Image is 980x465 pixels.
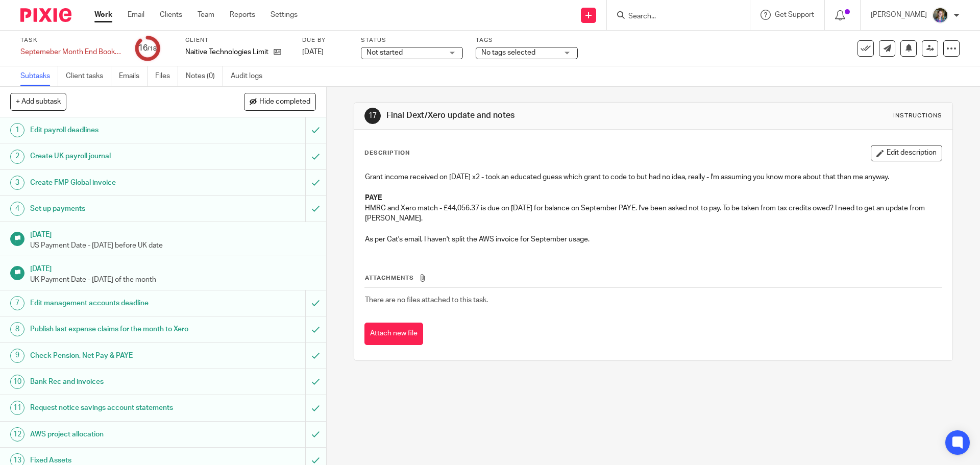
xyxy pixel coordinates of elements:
div: 3 [10,176,24,190]
h1: [DATE] [30,261,316,274]
span: No tags selected [481,49,535,56]
div: 8 [10,322,24,336]
div: 4 [10,202,24,216]
p: Description [364,149,410,157]
label: Client [185,36,289,44]
div: 17 [364,108,381,124]
h1: Bank Rec and invoices [30,374,207,389]
h1: Set up payments [30,201,207,216]
div: 2 [10,150,24,164]
span: Attachments [365,275,414,281]
div: 12 [10,427,24,442]
label: Status [361,36,463,44]
h1: Create UK payroll journal [30,149,207,164]
small: /18 [148,46,157,52]
a: Reports [230,10,255,20]
span: [DATE] [302,48,324,56]
h1: Check Pension, Net Pay & PAYE [30,348,207,363]
a: Subtasks [20,66,58,86]
img: 1530183611242%20(1).jpg [932,7,948,23]
img: Pixie [20,8,71,22]
div: 7 [10,296,24,310]
button: Hide completed [244,93,316,110]
a: Audit logs [231,66,270,86]
a: Clients [160,10,182,20]
h1: Final Dext/Xero update and notes [386,110,675,121]
p: As per Cat's email, I haven't split the AWS invoice for September usage. [365,234,941,244]
strong: PAYE [365,194,382,202]
span: Not started [366,49,403,56]
h1: Create FMP Global invoice [30,175,207,190]
div: 9 [10,349,24,363]
p: Grant income received on [DATE] x2 - took an educated guess which grant to code to but had no ide... [365,172,941,182]
a: Work [94,10,112,20]
button: Edit description [871,145,942,161]
label: Task [20,36,122,44]
h1: Edit management accounts deadline [30,296,207,311]
a: Team [198,10,214,20]
div: 10 [10,375,24,389]
a: Email [128,10,144,20]
label: Tags [476,36,578,44]
h1: Edit payroll deadlines [30,123,207,138]
span: Hide completed [259,98,310,106]
a: Notes (0) [186,66,223,86]
a: Files [155,66,178,86]
p: Naitive Technologies Limited [185,47,268,57]
div: 11 [10,401,24,415]
h1: Request notice savings account statements [30,400,207,415]
div: 1 [10,123,24,137]
span: Get Support [775,11,814,18]
p: US Payment Date - [DATE] before UK date [30,240,316,251]
a: Client tasks [66,66,111,86]
div: Instructions [893,112,942,120]
p: HMRC and Xero match - £44,056.37 is due on [DATE] for balance on September PAYE. I've been asked ... [365,203,941,224]
button: + Add subtask [10,93,66,110]
h1: AWS project allocation [30,427,207,442]
h1: [DATE] [30,227,316,240]
div: Septemeber Month End Bookkeeping - Naitive - September [20,47,122,57]
a: Emails [119,66,148,86]
a: Settings [271,10,298,20]
p: [PERSON_NAME] [871,10,927,20]
span: There are no files attached to this task. [365,297,488,304]
input: Search [627,12,719,21]
h1: Publish last expense claims for the month to Xero [30,322,207,337]
button: Attach new file [364,323,423,346]
label: Due by [302,36,348,44]
div: 16 [138,42,157,54]
p: UK Payment Date - [DATE] of the month [30,275,316,285]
